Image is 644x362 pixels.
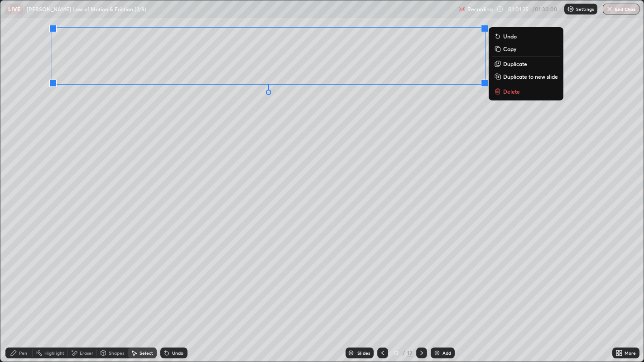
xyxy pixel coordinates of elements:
div: Highlight [44,351,64,355]
p: Duplicate to new slide [503,73,558,80]
img: end-class-cross [606,5,613,13]
p: Recording [467,6,493,13]
p: Settings [576,7,594,11]
div: 12 [392,350,401,356]
div: Shapes [109,351,124,355]
button: Undo [492,31,560,42]
button: Delete [492,86,560,97]
div: / [403,350,405,356]
img: add-slide-button [433,349,441,357]
p: Duplicate [503,60,527,67]
p: Copy [503,45,516,52]
div: Add [442,351,451,355]
div: Select [139,351,153,355]
p: Delete [503,88,520,95]
p: [PERSON_NAME] Law of Motion & Friction (2/8) [27,5,146,13]
div: More [625,351,636,355]
div: Slides [357,351,370,355]
div: Undo [172,351,183,355]
div: Pen [19,351,27,355]
button: Duplicate to new slide [492,71,560,82]
button: End Class [603,4,639,14]
button: Copy [492,43,560,54]
div: 12 [407,349,413,357]
p: LIVE [8,5,20,13]
p: Undo [503,33,517,40]
div: Eraser [80,351,93,355]
button: Duplicate [492,58,560,69]
img: recording.375f2c34.svg [458,5,466,13]
img: class-settings-icons [567,5,574,13]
